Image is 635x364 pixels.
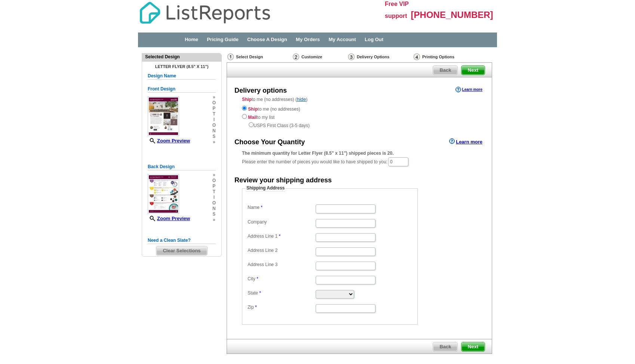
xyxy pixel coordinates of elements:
[212,128,216,134] span: n
[212,139,216,145] span: »
[248,304,315,311] label: Zip
[156,246,207,255] span: Clear Selections
[142,53,221,60] div: Selected Design
[212,123,216,128] span: o
[248,204,315,211] label: Name
[365,37,383,42] a: Log Out
[212,200,216,206] span: o
[248,115,257,120] strong: Mail
[411,10,493,20] span: [PHONE_NUMBER]
[455,87,482,93] a: Learn more
[212,178,216,183] span: o
[212,95,216,100] span: »
[212,172,216,178] span: »
[248,107,258,112] strong: Ship
[461,66,485,75] span: Next
[293,53,299,60] img: Customize
[433,342,458,352] a: Back
[246,185,285,192] legend: Shipping Address
[242,104,477,129] div: to me (no addresses) to my list
[227,96,492,129] div: to me (no addresses) ( )
[242,150,477,157] div: The minimum quantity for Letter Flyer (8.5" x 11") shipped pieces is 20.
[414,53,420,60] img: Printing Options & Summary
[248,262,315,268] label: Address Line 3
[148,138,190,144] a: Zoom Preview
[185,37,198,42] a: Home
[148,96,179,136] img: small-thumb.jpg
[227,53,292,62] div: Select Design
[148,64,216,69] h4: Letter Flyer (8.5" x 11")
[148,73,216,80] h5: Design Name
[207,37,239,42] a: Pricing Guide
[212,206,216,212] span: n
[242,150,477,167] div: Please enter the number of pieces you would like to have shipped to you:
[413,53,479,61] div: Printing Options
[248,233,315,240] label: Address Line 1
[148,174,179,214] img: small-thumb.jpg
[212,212,216,217] span: s
[449,138,482,144] a: Learn more
[148,163,216,170] h5: Back Design
[461,342,485,351] span: Next
[212,111,216,117] span: t
[148,237,216,244] h5: Need a Clean Slate?
[212,106,216,111] span: p
[433,65,458,75] a: Back
[212,183,216,189] span: p
[292,53,347,61] div: Customize
[348,53,355,60] img: Delivery Options
[385,1,409,19] span: Free VIP support
[248,276,315,282] label: City
[242,97,252,102] strong: Ship
[234,86,287,96] div: Delivery options
[212,117,216,123] span: i
[212,195,216,200] span: i
[433,342,457,351] span: Back
[248,247,315,254] label: Address Line 2
[148,216,190,221] a: Zoom Preview
[242,121,477,129] div: USPS First Class (3-5 days)
[212,100,216,106] span: o
[212,217,216,223] span: »
[433,66,457,75] span: Back
[234,176,332,185] div: Review your shipping address
[212,134,216,139] span: s
[148,86,216,93] h5: Front Design
[227,53,234,60] img: Select Design
[247,37,287,42] a: Choose A Design
[234,138,305,147] div: Choose Your Quantity
[248,219,315,225] label: Company
[329,37,356,42] a: My Account
[347,53,413,62] div: Delivery Options
[296,37,320,42] a: My Orders
[212,189,216,195] span: t
[248,290,315,296] label: State
[297,96,306,102] a: hide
